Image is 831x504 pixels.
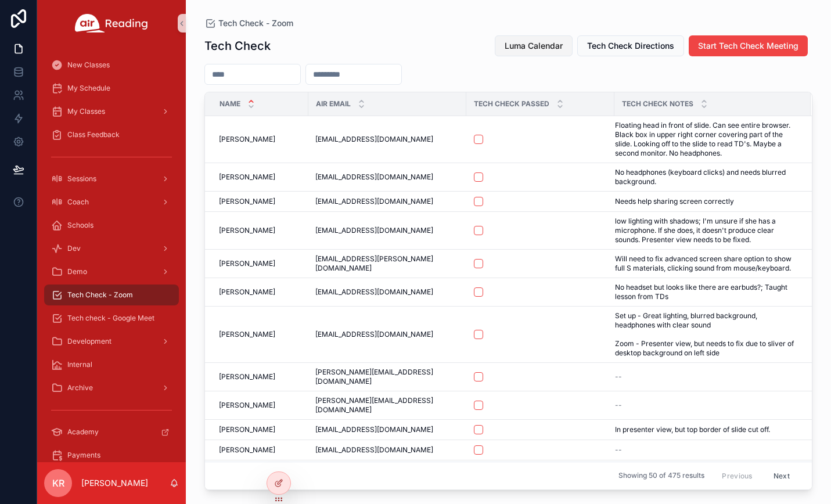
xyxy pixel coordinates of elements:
a: Payments [44,445,179,466]
span: Showing 50 of 475 results [618,471,704,481]
button: Start Tech Check Meeting [689,35,808,56]
span: Demo [67,267,87,276]
span: In presenter view, but top border of slide cut off. [615,425,770,434]
a: New Classes [44,55,179,75]
span: Payments [67,451,100,460]
button: Tech Check Directions [577,35,684,56]
a: [PERSON_NAME] [219,425,301,434]
span: No headphones (keyboard clicks) and needs blurred background. [615,168,797,186]
a: Tech Check - Zoom [204,17,293,29]
span: Dev [67,244,81,253]
a: [PERSON_NAME] [219,372,301,381]
span: [PERSON_NAME] [219,172,275,182]
span: [PERSON_NAME] [219,197,275,206]
span: Set up - Great lighting, blurred background, headphones with clear sound Zoom - Presenter view, b... [615,311,797,358]
a: No headset but looks like there are earbuds?; Taught lesson from TDs [615,283,797,301]
a: Schools [44,215,179,236]
a: [PERSON_NAME] [219,197,301,206]
span: Will need to fix advanced screen share option to show full S materials, clicking sound from mouse... [615,254,797,273]
a: [EMAIL_ADDRESS][DOMAIN_NAME] [315,226,459,235]
a: [PERSON_NAME] [219,401,301,410]
span: Floating head in front of slide. Can see entire browser. Black box in upper right corner covering... [615,121,797,158]
span: Internal [67,360,92,369]
button: Next [765,467,798,485]
a: [PERSON_NAME] [219,287,301,297]
a: My Classes [44,101,179,122]
a: -- [615,401,797,410]
a: Needs help sharing screen correctly [615,197,797,206]
span: -- [615,372,622,381]
div: scrollable content [37,46,186,462]
span: [EMAIL_ADDRESS][DOMAIN_NAME] [315,226,433,235]
a: Demo [44,261,179,282]
span: Name [220,99,240,109]
span: [PERSON_NAME] [219,135,275,144]
a: -- [615,372,797,381]
span: -- [615,401,622,410]
span: Archive [67,383,93,393]
span: [EMAIL_ADDRESS][DOMAIN_NAME] [315,172,433,182]
button: Luma Calendar [495,35,573,56]
a: [PERSON_NAME] [219,172,301,182]
span: Class Feedback [67,130,120,139]
a: My Schedule [44,78,179,99]
a: [EMAIL_ADDRESS][DOMAIN_NAME] [315,425,459,434]
span: Needs help sharing screen correctly [615,197,734,206]
a: [EMAIL_ADDRESS][DOMAIN_NAME] [315,330,459,339]
span: [EMAIL_ADDRESS][DOMAIN_NAME] [315,197,433,206]
span: Air Email [316,99,351,109]
a: [EMAIL_ADDRESS][DOMAIN_NAME] [315,445,459,455]
a: [PERSON_NAME] [219,135,301,144]
a: Tech check - Google Meet [44,308,179,329]
a: Tech Check - Zoom [44,285,179,305]
a: [EMAIL_ADDRESS][DOMAIN_NAME] [315,197,459,206]
a: [PERSON_NAME][EMAIL_ADDRESS][DOMAIN_NAME] [315,368,459,386]
a: Class Feedback [44,124,179,145]
a: [EMAIL_ADDRESS][DOMAIN_NAME] [315,135,459,144]
span: [EMAIL_ADDRESS][DOMAIN_NAME] [315,135,433,144]
a: [EMAIL_ADDRESS][DOMAIN_NAME] [315,172,459,182]
span: My Classes [67,107,105,116]
span: Tech Check - Zoom [67,290,133,300]
a: Development [44,331,179,352]
span: -- [615,445,622,455]
span: [EMAIL_ADDRESS][DOMAIN_NAME] [315,287,433,297]
a: Archive [44,377,179,398]
span: [PERSON_NAME] [219,259,275,268]
span: New Classes [67,60,110,70]
span: Coach [67,197,89,207]
a: low lighting with shadows; I'm unsure if she has a microphone. If she does, it doesn't produce cl... [615,217,797,244]
p: [PERSON_NAME] [81,477,148,489]
a: In presenter view, but top border of slide cut off. [615,425,797,434]
a: [PERSON_NAME][EMAIL_ADDRESS][DOMAIN_NAME] [315,396,459,415]
a: Sessions [44,168,179,189]
span: Academy [67,427,99,437]
img: App logo [75,14,148,33]
a: [PERSON_NAME] [219,226,301,235]
span: Schools [67,221,93,230]
span: Luma Calendar [505,40,563,52]
span: [PERSON_NAME] [219,372,275,381]
a: [EMAIL_ADDRESS][PERSON_NAME][DOMAIN_NAME] [315,254,459,273]
span: [EMAIL_ADDRESS][DOMAIN_NAME] [315,330,433,339]
span: Start Tech Check Meeting [698,40,798,52]
span: [PERSON_NAME] [219,445,275,455]
a: Coach [44,192,179,213]
span: [PERSON_NAME] [219,330,275,339]
span: Tech check - Google Meet [67,314,154,323]
span: Tech Check Notes [622,99,693,109]
a: [PERSON_NAME] [219,259,301,268]
a: [EMAIL_ADDRESS][DOMAIN_NAME] [315,287,459,297]
span: My Schedule [67,84,110,93]
a: [PERSON_NAME] [219,330,301,339]
span: [PERSON_NAME] [219,401,275,410]
span: Tech Check Passed [474,99,549,109]
span: KR [52,476,64,490]
span: Tech Check Directions [587,40,674,52]
a: -- [615,445,797,455]
span: Sessions [67,174,96,183]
